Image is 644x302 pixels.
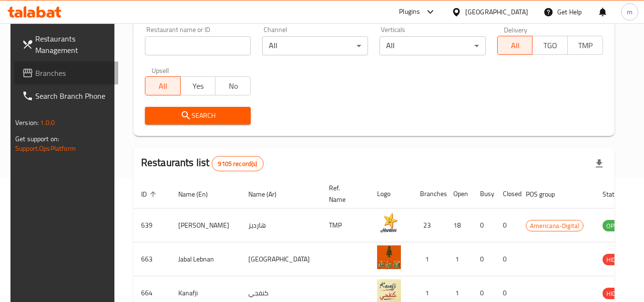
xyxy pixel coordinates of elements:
button: All [145,76,181,95]
span: Search Branch Phone [35,90,111,102]
span: Branches [35,67,111,79]
td: هارديز [241,208,321,242]
label: Delivery [504,26,528,33]
span: TMP [572,39,599,52]
td: [PERSON_NAME] [171,208,241,242]
span: Ref. Name [329,182,358,205]
span: Status [603,188,634,200]
span: Americana-Digital [526,220,583,231]
td: 1 [446,242,472,276]
div: Export file [588,152,611,175]
div: All [379,36,485,55]
a: Support.OpsPlatform [15,142,76,155]
td: Jabal Lebnan [171,242,241,276]
button: Yes [180,76,216,95]
td: 663 [133,242,171,276]
span: 9105 record(s) [212,159,263,168]
a: Search Branch Phone [14,84,118,107]
span: OPEN [603,220,626,231]
span: All [149,79,177,93]
span: All [501,39,529,52]
td: 0 [495,208,518,242]
button: Search [145,107,251,125]
button: TMP [567,36,603,55]
td: [GEOGRAPHIC_DATA] [241,242,321,276]
span: 1.0.0 [40,116,55,129]
span: Name (En) [178,188,220,200]
th: Closed [495,179,518,208]
span: Search [153,110,243,122]
div: Total records count [212,156,263,171]
th: Logo [369,179,412,208]
td: 0 [472,208,495,242]
span: ID [141,188,159,200]
a: Branches [14,62,118,84]
th: Branches [412,179,446,208]
span: Version: [15,116,39,129]
span: Yes [184,79,212,93]
div: OPEN [603,220,626,231]
label: Upsell [152,67,169,73]
td: 639 [133,208,171,242]
button: No [215,76,251,95]
span: TGO [536,39,564,52]
span: Get support on: [15,133,59,145]
span: Restaurants Management [35,33,111,56]
th: Busy [472,179,495,208]
span: m [627,7,633,17]
span: Name (Ar) [248,188,289,200]
a: Restaurants Management [14,27,118,62]
td: 18 [446,208,472,242]
td: TMP [321,208,369,242]
div: Plugins [399,6,420,18]
div: All [262,36,368,55]
img: Jabal Lebnan [377,245,401,269]
td: 1 [412,242,446,276]
span: No [219,79,247,93]
img: Hardee's [377,211,401,235]
th: Open [446,179,472,208]
td: 23 [412,208,446,242]
input: Search for restaurant name or ID.. [145,36,251,55]
h2: Restaurants list [141,156,264,171]
div: [GEOGRAPHIC_DATA] [465,7,528,17]
span: HIDDEN [603,254,631,265]
div: HIDDEN [603,254,631,265]
td: 0 [495,242,518,276]
span: HIDDEN [603,288,631,299]
button: All [497,36,533,55]
span: POS group [526,188,567,200]
td: 0 [472,242,495,276]
button: TGO [532,36,568,55]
